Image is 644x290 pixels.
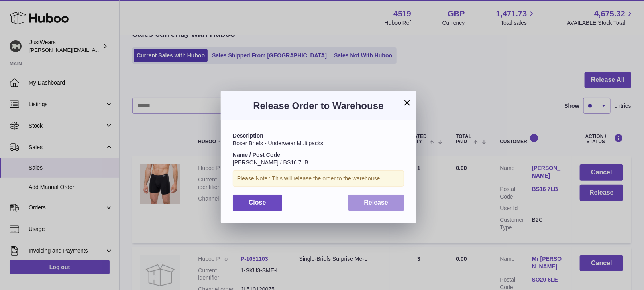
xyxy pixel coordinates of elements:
span: [PERSON_NAME] / BS16 7LB [233,159,308,166]
div: Please Note : This will release the order to the warehouse [233,170,404,187]
h3: Release Order to Warehouse [233,99,404,112]
strong: Name / Post Code [233,152,280,158]
span: Release [364,199,389,206]
button: Close [233,195,282,211]
button: Release [348,195,404,211]
span: Close [249,199,266,206]
button: × [402,98,412,107]
span: Boxer Briefs - Underwear Multipacks [233,140,323,146]
strong: Description [233,132,263,139]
